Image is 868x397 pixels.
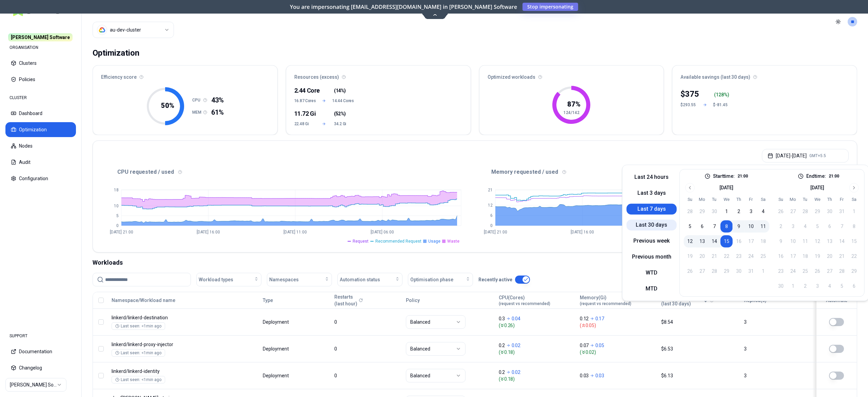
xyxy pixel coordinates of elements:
[5,138,76,153] button: Nodes
[410,276,453,283] span: Optimisation phase
[5,360,76,375] button: Changelog
[696,205,708,218] button: 29
[627,251,677,262] button: Previous month
[733,196,745,203] th: Thursday
[580,294,631,307] button: Memory(Gi)(request vs recommended)
[757,205,769,218] button: 4
[488,203,493,208] tspan: 12
[353,239,369,244] span: Request
[627,267,677,278] button: WTD
[708,235,721,247] button: 14
[283,230,307,234] tspan: [DATE] 11:00
[708,205,721,218] button: 30
[627,204,677,214] button: Last 7 days
[294,109,314,118] div: 11.72 Gi
[490,223,493,228] tspan: 0
[745,205,757,218] button: 3
[263,372,290,379] div: Deployment
[101,168,475,176] div: CPU requested / used
[570,230,594,234] tspan: [DATE] 16:00
[580,372,589,379] p: 0.03
[721,235,733,247] button: 15
[334,319,400,325] div: 0
[5,155,76,170] button: Audit
[499,294,550,306] div: CPU(Cores)
[580,322,655,329] span: ( 0.05 )
[684,196,696,203] th: Sunday
[744,372,809,379] div: 3
[713,174,735,178] label: Start time:
[696,196,708,203] th: Monday
[499,301,550,306] span: (request vs recommended)
[595,342,604,349] p: 0.05
[408,273,473,286] button: Optimisation phase
[115,323,161,329] div: Last seen: <1min ago
[806,174,826,178] label: End time:
[197,230,220,234] tspan: [DATE] 16:00
[334,87,346,94] span: ( )
[263,294,273,307] button: Type
[484,230,507,234] tspan: [DATE] 21:00
[447,239,459,244] span: Waste
[499,342,505,349] p: 0.2
[824,196,836,203] th: Thursday
[696,235,708,247] button: 13
[334,294,357,307] p: Restarts (last hour)
[809,153,826,158] span: GMT+5.5
[684,205,696,218] button: 28
[580,301,631,306] span: (request vs recommended)
[685,183,695,192] button: Go to previous month
[829,173,839,179] p: 21:00
[112,341,242,348] p: linkerd-proxy-injector
[799,196,811,203] th: Tuesday
[580,315,589,322] p: 0.12
[192,97,203,103] h1: CPU
[114,204,119,208] tspan: 10
[848,196,860,203] th: Saturday
[627,283,677,294] button: MTD
[336,87,344,94] span: 14%
[627,188,677,198] button: Last 3 days
[744,319,809,325] div: 3
[475,168,849,176] div: Memory requested / used
[745,196,757,203] th: Friday
[744,345,809,352] div: 3
[371,230,394,234] tspan: [DATE] 06:00
[375,239,421,244] span: Recommended Request
[428,239,440,244] span: Usage
[661,345,738,352] div: $6.53
[93,46,139,60] div: Optimization
[211,108,224,117] span: 61%
[737,173,748,179] p: 21:00
[337,273,402,286] button: Automation status
[199,276,233,283] span: Workload types
[263,319,290,325] div: Deployment
[211,95,224,105] span: 43%
[716,91,724,98] p: 128
[112,294,175,307] button: Namespace/Workload name
[267,273,332,286] button: Namespaces
[332,98,354,103] span: 14.44 Cores
[595,315,604,322] p: 0.17
[5,41,76,54] div: ORGANISATION
[714,91,729,98] div: ( %)
[336,110,344,117] span: 52%
[116,223,119,228] tspan: 0
[512,342,520,349] p: 0.02
[499,376,574,382] span: ( 0.18 )
[627,172,677,183] button: Last 24 hours
[713,102,729,108] div: $-81.45
[810,184,824,191] div: [DATE]
[627,220,677,230] button: Last 30 days
[564,110,579,115] tspan: 124/142
[8,33,73,41] span: [PERSON_NAME] Software
[192,110,203,115] h1: MEM
[787,196,799,203] th: Monday
[5,122,76,137] button: Optimization
[849,183,859,192] button: Go to next month
[5,171,76,186] button: Configuration
[490,213,493,218] tspan: 6
[93,22,174,38] button: Select a value
[661,372,738,379] div: $6.13
[762,149,849,163] button: [DATE]-[DATE]GMT+5.5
